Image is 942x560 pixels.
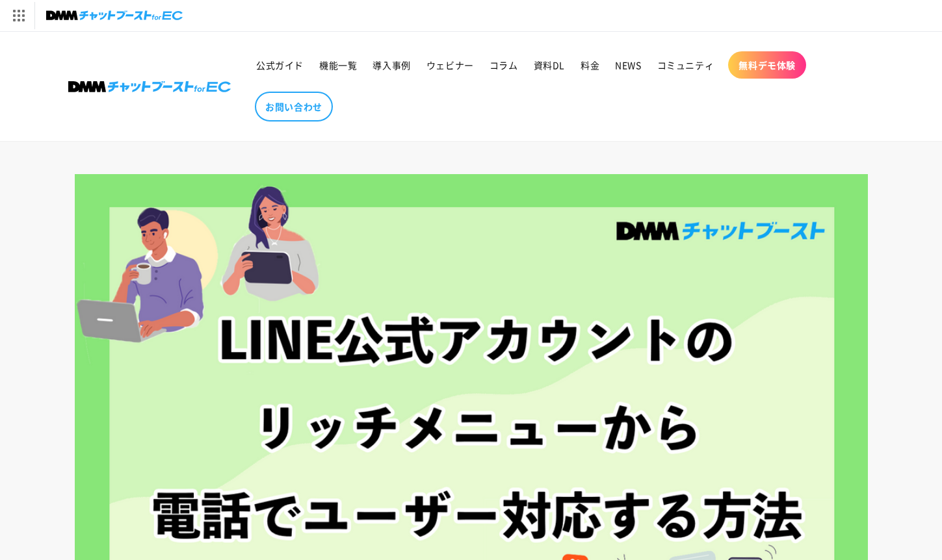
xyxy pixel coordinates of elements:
[526,51,573,79] a: 資料DL
[607,51,649,79] a: NEWS
[319,59,357,71] span: 機能一覧
[2,2,34,29] img: サービス
[68,81,231,92] img: 株式会社DMM Boost
[373,59,410,71] span: 導入事例
[534,59,565,71] span: 資料DL
[615,59,641,71] span: NEWS
[256,59,304,71] span: 公式ガイド
[739,59,796,71] span: 無料デモ体験
[255,92,333,121] a: お問い合わせ
[426,59,474,71] span: ウェビナー
[419,51,482,79] a: ウェビナー
[311,51,365,79] a: 機能一覧
[248,51,311,79] a: 公式ガイド
[46,6,183,25] img: チャットブーストforEC
[649,51,722,79] a: コミュニティ
[657,59,714,71] span: コミュニティ
[581,59,599,71] span: 料金
[265,101,322,112] span: お問い合わせ
[482,51,526,79] a: コラム
[728,51,806,79] a: 無料デモ体験
[573,51,607,79] a: 料金
[490,59,518,71] span: コラム
[365,51,418,79] a: 導入事例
